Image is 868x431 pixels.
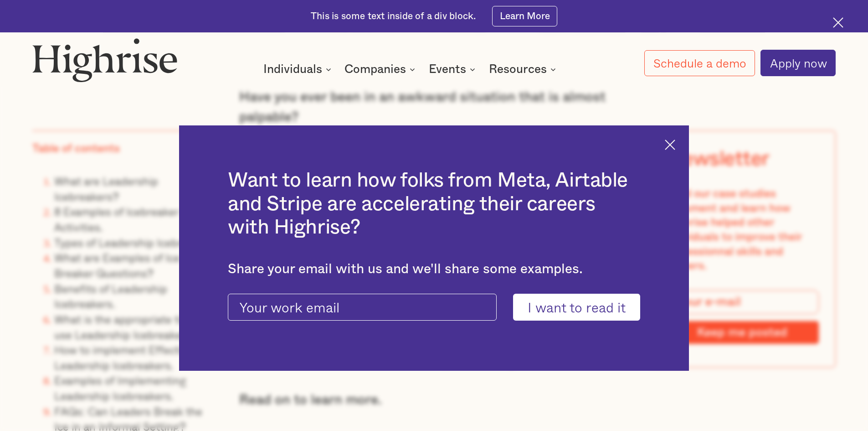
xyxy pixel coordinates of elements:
div: Companies [344,64,406,75]
a: Apply now [760,50,836,76]
input: Your work email [228,294,497,321]
a: Learn More [492,6,557,26]
div: This is some text inside of a div block. [311,10,476,23]
h2: Want to learn how folks from Meta, Airtable and Stripe are accelerating their careers with Highrise? [228,169,640,239]
img: Highrise logo [32,38,177,82]
div: Events [429,64,466,75]
div: Resources [489,64,547,75]
div: Companies [344,64,418,75]
div: Individuals [263,64,322,75]
div: Individuals [263,64,334,75]
div: Events [429,64,478,75]
img: Cross icon [833,17,843,28]
input: I want to read it [513,294,640,321]
form: current-ascender-blog-article-modal-form [228,294,640,321]
div: Resources [489,64,559,75]
a: Schedule a demo [644,50,755,76]
div: Share your email with us and we'll share some examples. [228,261,640,277]
img: Cross icon [665,140,675,150]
